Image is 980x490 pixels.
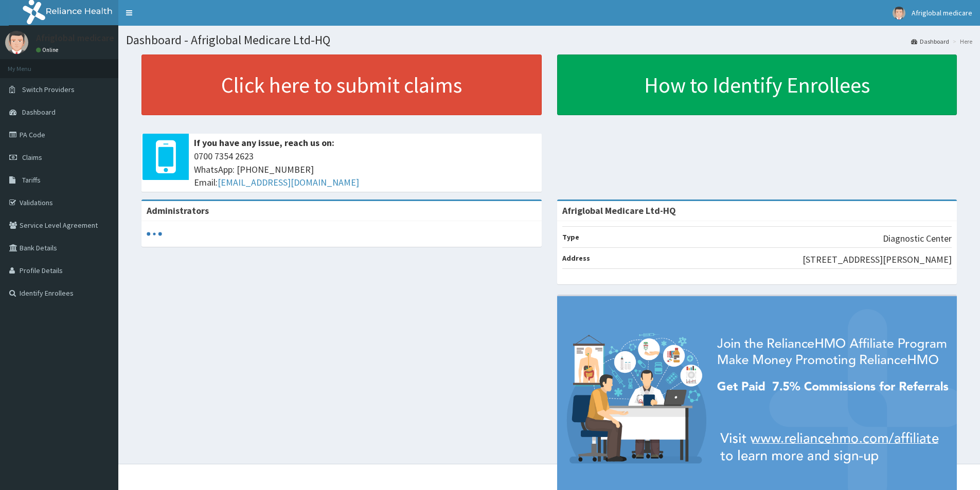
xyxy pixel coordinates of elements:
a: Dashboard [911,37,949,46]
h1: Dashboard - Afriglobal Medicare Ltd-HQ [126,33,972,47]
span: Dashboard [22,107,56,117]
img: User Image [5,31,28,54]
a: [EMAIL_ADDRESS][DOMAIN_NAME] [218,176,359,188]
b: Address [562,253,590,263]
li: Here [950,37,972,46]
span: 0700 7354 2623 WhatsApp: [PHONE_NUMBER] Email: [194,150,537,189]
a: How to Identify Enrollees [557,55,957,115]
svg: audio-loading [147,226,162,242]
p: Diagnostic Center [883,232,952,245]
span: Switch Providers [22,85,75,94]
span: Tariffs [22,175,41,185]
p: Afriglobal medicare [36,33,114,43]
img: User Image [893,7,905,20]
b: Type [562,232,579,242]
span: Afriglobal medicare [912,8,972,17]
span: Claims [22,153,42,162]
a: Click here to submit claims [141,55,542,115]
b: If you have any issue, reach us on: [194,137,334,149]
a: Online [36,46,61,53]
b: Administrators [147,205,209,216]
strong: Afriglobal Medicare Ltd-HQ [562,205,676,216]
p: [STREET_ADDRESS][PERSON_NAME] [803,253,952,266]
